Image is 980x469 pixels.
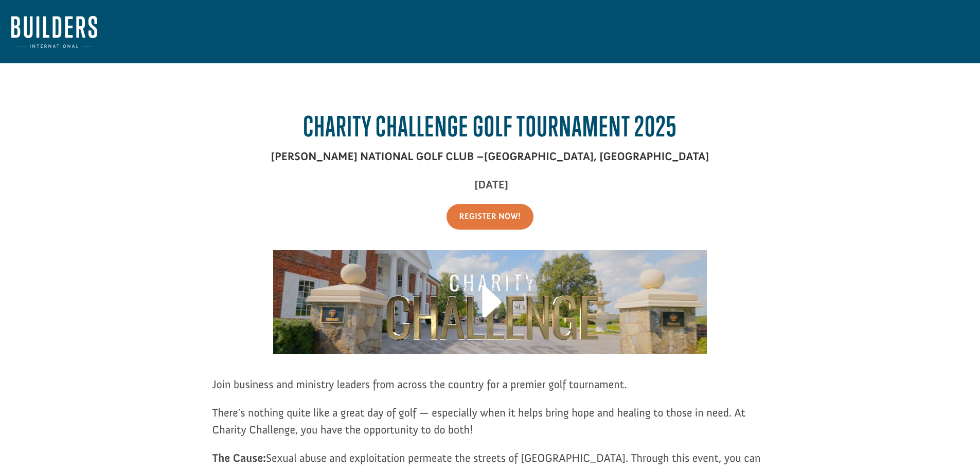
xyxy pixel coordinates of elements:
[212,377,627,391] span: Join business and ministry leaders from across the country for a premier golf tournament.
[447,204,534,230] a: Register Now!
[484,149,709,163] span: [GEOGRAPHIC_DATA], [GEOGRAPHIC_DATA]
[11,16,97,48] img: Builders International
[212,451,266,465] b: The Cause:
[271,149,484,163] span: [PERSON_NAME] NATIONAL GOLF CLUB –
[212,406,745,437] span: There’s nothing quite like a great day of golf — especially when it helps bring hope and healing ...
[474,178,508,192] b: [DATE]
[212,110,768,148] h2: Charity Challenge Golf Tournament 2025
